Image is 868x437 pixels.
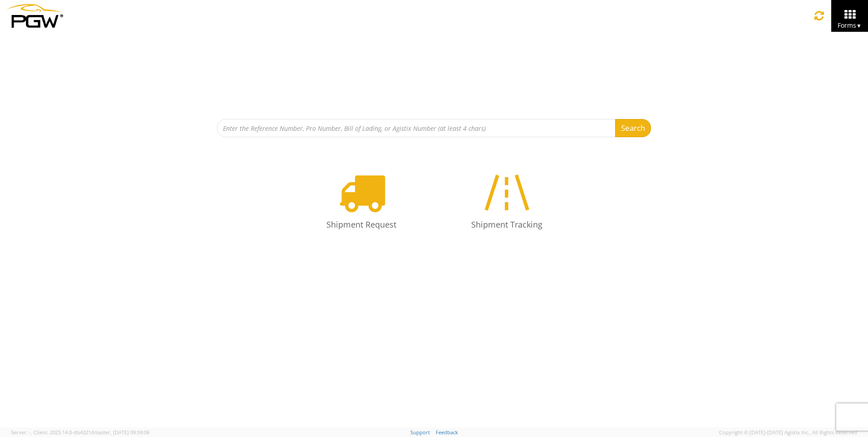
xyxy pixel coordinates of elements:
[34,429,149,436] span: Client: 2025.14.0-db4321d
[410,429,430,436] a: Support
[31,429,32,436] span: ,
[293,160,429,243] a: Shipment Request
[217,119,616,137] input: Enter the Reference Number, Pro Number, Bill of Lading, or Agistix Number (at least 4 chars)
[615,119,651,137] button: Search
[439,160,575,243] a: Shipment Tracking
[302,220,420,229] h4: Shipment Request
[436,429,458,436] a: Feedback
[94,429,149,436] span: master, [DATE] 09:59:06
[7,4,63,28] img: pgw-form-logo-1aaa8060b1cc70fad034.png
[719,429,857,436] span: Copyright © [DATE]-[DATE] Agistix Inc., All Rights Reserved
[856,22,862,30] span: ▼
[448,220,566,229] h4: Shipment Tracking
[838,21,862,30] span: Forms
[11,429,32,436] span: Server: -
